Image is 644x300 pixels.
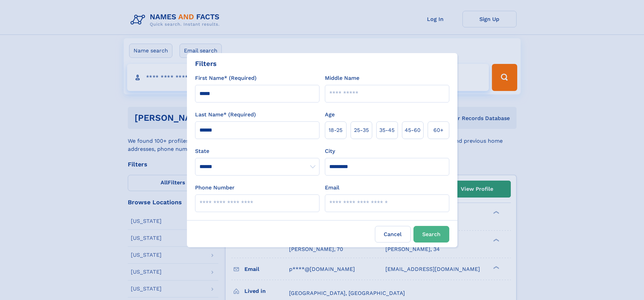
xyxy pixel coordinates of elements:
[325,74,359,82] label: Middle Name
[195,59,217,69] div: Filters
[195,74,257,82] label: First Name* (Required)
[433,126,444,134] span: 60+
[195,147,319,155] label: State
[325,111,335,119] label: Age
[405,126,421,134] span: 45‑60
[325,184,339,192] label: Email
[379,126,395,134] span: 35‑45
[375,226,411,243] label: Cancel
[325,147,335,155] label: City
[329,126,342,134] span: 18‑25
[354,126,369,134] span: 25‑35
[195,184,235,192] label: Phone Number
[195,111,256,119] label: Last Name* (Required)
[413,226,449,243] button: Search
